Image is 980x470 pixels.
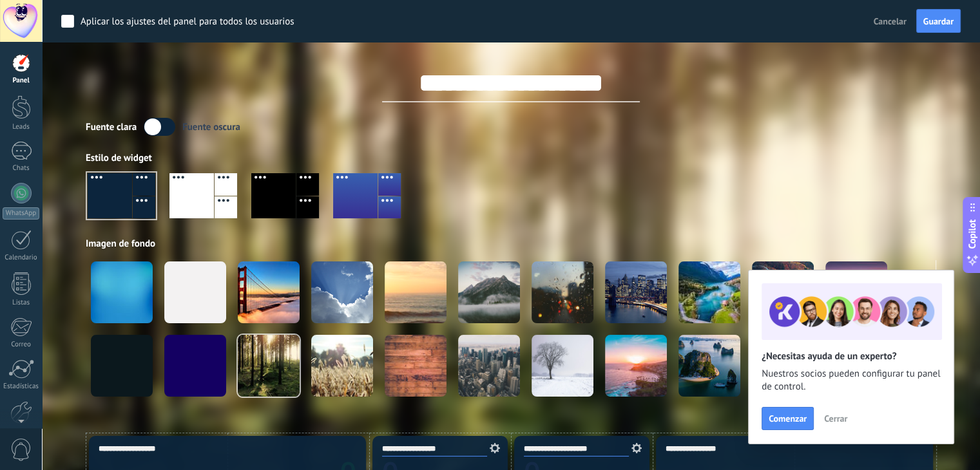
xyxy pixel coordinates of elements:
[769,414,807,423] span: Comenzar
[3,341,40,349] div: Correo
[3,207,39,220] div: WhatsApp
[3,77,40,85] div: Panel
[923,17,954,26] span: Guardar
[3,123,40,131] div: Leads
[874,15,907,27] span: Cancelar
[966,220,979,249] span: Copilot
[824,414,847,423] span: Cerrar
[916,9,961,33] button: Guardar
[86,121,137,133] div: Fuente clara
[3,254,40,262] div: Calendario
[3,382,40,391] div: Estadísticas
[81,15,294,28] div: Aplicar los ajustes del panel para todos los usuarios
[762,368,941,393] span: Nuestros socios pueden configurar tu panel de control.
[762,407,814,430] button: Comenzar
[762,350,941,362] h2: ¿Necesitas ayuda de un experto?
[86,152,936,164] div: Estilo de widget
[182,121,240,133] div: Fuente oscura
[3,299,40,307] div: Listas
[3,164,40,173] div: Chats
[86,238,936,250] div: Imagen de fondo
[869,12,912,31] button: Cancelar
[818,409,853,428] button: Cerrar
